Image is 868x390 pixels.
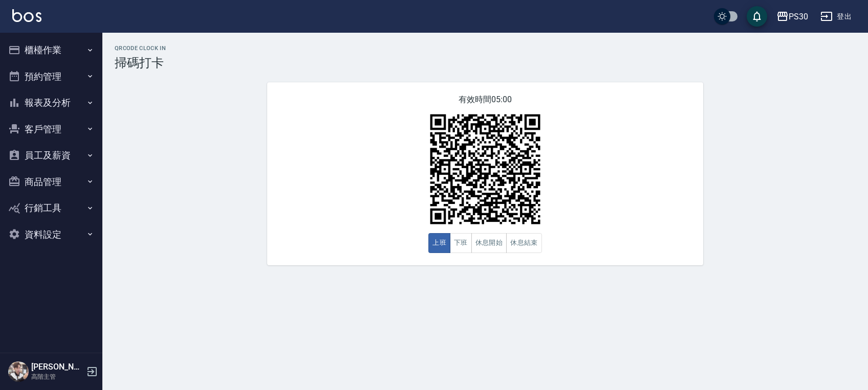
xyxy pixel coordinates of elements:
[4,89,98,116] button: 報表及分析
[8,361,29,382] img: Person
[428,233,450,253] button: 上班
[4,195,98,221] button: 行銷工具
[31,372,83,381] p: 高階主管
[4,169,98,195] button: 商品管理
[471,233,507,253] button: 休息開始
[4,116,98,143] button: 客戶管理
[115,56,856,70] h3: 掃碼打卡
[747,6,767,27] button: save
[4,63,98,90] button: 預約管理
[4,142,98,169] button: 員工及薪資
[789,10,808,23] div: PS30
[31,362,83,372] h5: [PERSON_NAME]
[506,233,542,253] button: 休息結束
[450,233,472,253] button: 下班
[267,82,703,265] div: 有效時間 05:00
[4,221,98,248] button: 資料設定
[4,37,98,63] button: 櫃檯作業
[12,9,41,22] img: Logo
[772,6,812,27] button: PS30
[115,45,856,52] h2: QRcode Clock In
[816,7,856,26] button: 登出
